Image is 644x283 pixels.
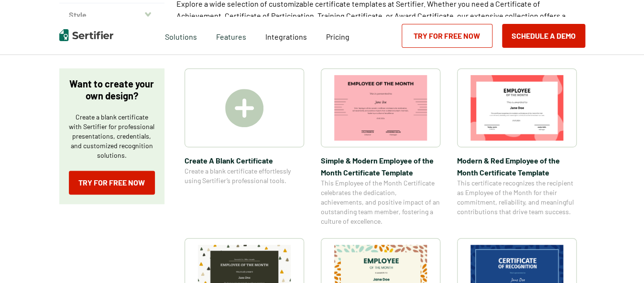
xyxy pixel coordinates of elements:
img: Modern & Red Employee of the Month Certificate Template [470,75,563,141]
a: Try for Free Now [69,171,155,195]
a: Modern & Red Employee of the Month Certificate TemplateModern & Red Employee of the Month Certifi... [457,68,577,226]
button: Style [59,3,164,26]
img: Simple & Modern Employee of the Month Certificate Template [334,75,427,141]
a: Pricing [326,30,349,42]
span: Solutions [165,30,197,42]
span: Features [216,30,246,42]
p: Create a blank certificate with Sertifier for professional presentations, credentials, and custom... [69,112,155,160]
span: Pricing [326,32,349,41]
a: Simple & Modern Employee of the Month Certificate TemplateSimple & Modern Employee of the Month C... [321,68,440,226]
span: This Employee of the Month Certificate celebrates the dedication, achievements, and positive impa... [321,178,440,226]
span: Create A Blank Certificate [185,154,304,166]
a: Try for Free Now [402,24,492,48]
span: Create a blank certificate effortlessly using Sertifier’s professional tools. [185,166,304,185]
img: Create A Blank Certificate [225,89,263,127]
span: This certificate recognizes the recipient as Employee of the Month for their commitment, reliabil... [457,178,577,217]
img: Sertifier | Digital Credentialing Platform [59,29,113,41]
span: Modern & Red Employee of the Month Certificate Template [457,154,577,178]
span: Simple & Modern Employee of the Month Certificate Template [321,154,440,178]
p: Want to create your own design? [69,78,155,102]
span: Integrations [265,32,307,41]
button: Schedule a Demo [502,24,585,48]
a: Integrations [265,30,307,42]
